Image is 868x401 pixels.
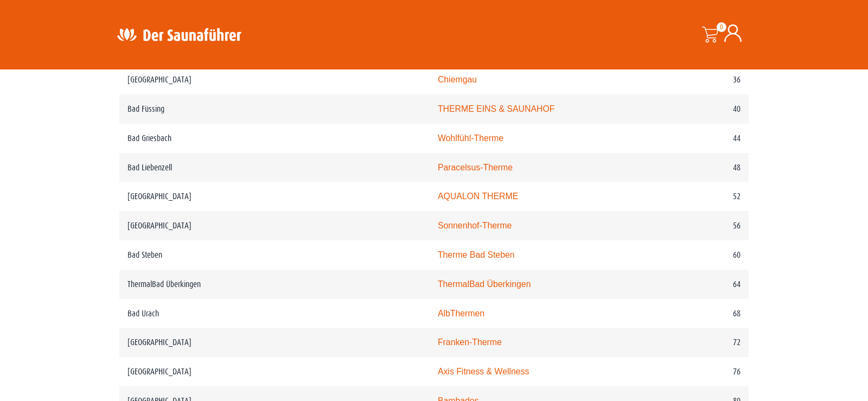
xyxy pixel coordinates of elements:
td: 36 [650,65,749,94]
span: 0 [717,22,726,32]
td: [GEOGRAPHIC_DATA] [119,211,430,240]
a: THERME EINS & SAUNAHOF [438,104,554,113]
td: Bad Urach [119,299,430,328]
a: Franken-Therme [438,338,502,347]
a: Wohlfühl-Therme [438,133,503,143]
td: 48 [650,153,749,182]
a: Axis Fitness & Wellness [438,367,529,376]
a: Therme Bad Steben [438,250,515,259]
td: [GEOGRAPHIC_DATA] [119,328,430,357]
a: Sonnenhof-Therme [438,221,512,230]
td: 72 [650,328,749,357]
td: 64 [650,270,749,299]
a: AlbThermen [438,309,484,318]
td: 60 [650,240,749,270]
a: AQUALON THERME [438,192,518,201]
td: [GEOGRAPHIC_DATA] [119,65,430,94]
td: 40 [650,94,749,124]
a: ThermalBad Überkingen [438,279,531,289]
td: Bad Füssing [119,94,430,124]
td: ThermalBad Überkingen [119,270,430,299]
td: [GEOGRAPHIC_DATA] [119,357,430,386]
td: 52 [650,182,749,211]
td: 44 [650,124,749,153]
td: Bad Steben [119,240,430,270]
td: Bad Liebenzell [119,153,430,182]
td: 76 [650,357,749,386]
td: [GEOGRAPHIC_DATA] [119,182,430,211]
a: Paracelsus-Therme [438,163,513,172]
td: 56 [650,211,749,240]
td: Bad Griesbach [119,124,430,153]
td: 68 [650,299,749,328]
a: Chiemgau [438,75,477,84]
